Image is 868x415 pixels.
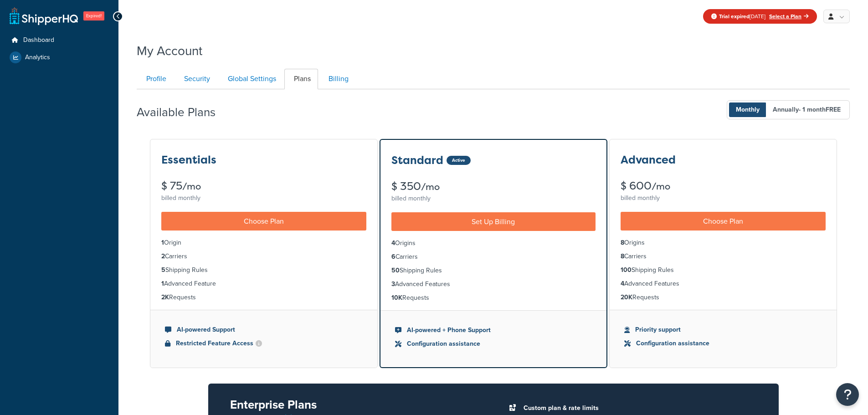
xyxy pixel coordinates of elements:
button: Monthly Annually- 1 monthFREE [727,100,850,119]
li: Advanced Features [391,279,596,289]
a: Choose Plan [161,212,366,231]
a: ShipperHQ Home [10,7,78,25]
strong: 6 [391,252,395,261]
span: Analytics [25,54,50,61]
strong: 4 [391,238,395,248]
span: - 1 month [799,105,841,114]
li: Origin [161,238,366,248]
strong: 100 [621,265,632,275]
a: Select a Plan [769,12,809,20]
strong: 1 [161,279,164,288]
div: $ 75 [161,180,366,192]
button: Open Resource Center [836,383,859,406]
strong: 2K [161,292,169,302]
strong: 10K [391,293,402,302]
div: billed monthly [391,192,596,205]
a: Analytics [7,49,112,66]
h2: Available Plans [137,106,229,119]
li: Advanced Features [621,279,826,289]
h3: Standard [391,154,443,166]
h3: Essentials [161,154,216,166]
strong: 5 [161,265,165,275]
li: Configuration assistance [624,338,822,348]
li: Requests [391,293,596,303]
span: Monthly [729,102,766,117]
strong: 4 [621,279,624,288]
li: Shipping Rules [621,265,826,275]
li: Advanced Feature [161,279,366,289]
small: /mo [652,180,670,193]
h1: My Account [137,42,202,60]
li: Requests [621,292,826,302]
a: Global Settings [218,69,283,89]
li: Origins [621,238,826,248]
a: Choose Plan [621,212,826,231]
span: Annually [766,102,847,117]
b: FREE [826,105,841,114]
li: Restricted Feature Access [165,338,363,348]
span: [DATE] [719,12,765,20]
span: Dashboard [23,36,54,44]
div: billed monthly [621,192,826,205]
li: Custom plan & rate limits [519,402,757,415]
li: Configuration assistance [395,339,592,349]
strong: 8 [621,238,624,247]
strong: 20K [621,292,632,302]
a: Billing [319,69,356,89]
strong: 3 [391,279,395,289]
a: Dashboard [7,32,112,49]
li: AI-powered + Phone Support [395,325,592,335]
a: Set Up Billing [391,212,596,231]
div: $ 350 [391,181,596,192]
li: Shipping Rules [391,266,596,276]
li: Carriers [621,251,826,261]
li: Origins [391,238,596,248]
li: Carriers [161,251,366,261]
div: $ 600 [621,180,826,192]
a: Security [175,69,217,89]
div: billed monthly [161,192,366,205]
small: /mo [421,180,440,193]
small: /mo [182,180,201,193]
a: Profile [137,69,174,89]
strong: 1 [161,238,164,247]
strong: 50 [391,266,400,275]
li: AI-powered Support [165,325,363,335]
li: Carriers [391,252,596,262]
li: Priority support [624,325,822,335]
li: Shipping Rules [161,265,366,275]
div: Active [447,156,471,165]
h2: Enterprise Plans [230,398,479,411]
h3: Advanced [621,154,676,166]
strong: 2 [161,251,165,261]
strong: Trial expired [719,12,750,20]
span: Expired! [83,11,104,20]
strong: 8 [621,251,624,261]
a: Plans [284,69,318,89]
li: Requests [161,292,366,302]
